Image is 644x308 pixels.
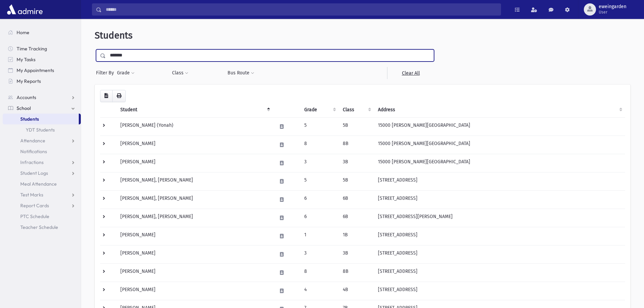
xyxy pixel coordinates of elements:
a: Students [3,114,79,124]
span: Attendance [20,138,45,144]
a: My Appointments [3,65,81,76]
a: Time Tracking [3,43,81,54]
td: [PERSON_NAME] [116,227,273,245]
a: Accounts [3,92,81,103]
span: Meal Attendance [20,181,57,187]
span: School [17,105,31,111]
span: Students [20,116,39,122]
td: [STREET_ADDRESS] [374,282,625,300]
a: Notifications [3,146,81,157]
a: School [3,103,81,114]
a: Clear All [387,67,434,79]
td: [PERSON_NAME] [116,154,273,172]
th: Student: activate to sort column descending [116,102,273,118]
td: 5 [300,117,339,136]
td: 1B [339,227,374,245]
td: [PERSON_NAME], [PERSON_NAME] [116,190,273,209]
td: [PERSON_NAME] [116,136,273,154]
td: [PERSON_NAME] [116,282,273,300]
span: My Tasks [17,56,35,63]
td: 15000 [PERSON_NAME][GEOGRAPHIC_DATA] [374,136,625,154]
span: Filter By [96,69,117,76]
td: 6B [339,209,374,227]
td: [STREET_ADDRESS][PERSON_NAME] [374,209,625,227]
th: Class: activate to sort column ascending [339,102,374,118]
td: [STREET_ADDRESS] [374,263,625,282]
span: Notifications [20,148,47,155]
td: 5B [339,117,374,136]
td: 4B [339,282,374,300]
a: Meal Attendance [3,179,81,189]
td: 3 [300,154,339,172]
td: 8B [339,136,374,154]
td: 4 [300,282,339,300]
img: AdmirePro [5,3,44,16]
a: Teacher Schedule [3,222,81,233]
td: [PERSON_NAME] (Yonah) [116,117,273,136]
button: Grade [117,67,135,79]
th: Grade: activate to sort column ascending [300,102,339,118]
td: [PERSON_NAME] [116,263,273,282]
a: PTC Schedule [3,211,81,222]
span: Accounts [17,94,36,100]
a: Infractions [3,157,81,168]
span: PTC Schedule [20,213,49,219]
td: 3B [339,245,374,263]
td: [STREET_ADDRESS] [374,245,625,263]
span: eweingarden [599,4,626,9]
a: Report Cards [3,200,81,211]
a: Home [3,27,81,38]
td: 15000 [PERSON_NAME][GEOGRAPHIC_DATA] [374,154,625,172]
span: Home [17,29,29,35]
a: My Reports [3,76,81,87]
span: My Appointments [17,67,54,73]
button: Class [172,67,189,79]
th: Address: activate to sort column ascending [374,102,625,118]
td: 5 [300,172,339,190]
td: [PERSON_NAME] [116,245,273,263]
a: Test Marks [3,189,81,200]
td: [PERSON_NAME], [PERSON_NAME] [116,172,273,190]
td: [PERSON_NAME], [PERSON_NAME] [116,209,273,227]
span: Teacher Schedule [20,224,58,230]
a: YDT Students [3,124,81,135]
button: Bus Route [227,67,255,79]
a: Student Logs [3,168,81,179]
td: 5B [339,172,374,190]
td: 1 [300,227,339,245]
td: 6 [300,209,339,227]
td: [STREET_ADDRESS] [374,227,625,245]
span: Report Cards [20,203,49,209]
a: My Tasks [3,54,81,65]
td: 6 [300,190,339,209]
span: Test Marks [20,192,43,198]
td: 3 [300,245,339,263]
span: Student Logs [20,170,48,176]
td: 8 [300,263,339,282]
span: Infractions [20,159,44,165]
td: 6B [339,190,374,209]
a: Attendance [3,135,81,146]
span: Time Tracking [17,46,47,52]
span: My Reports [17,78,41,84]
button: Print [112,90,126,102]
span: Students [95,30,133,41]
span: User [599,9,626,15]
input: Search [102,3,501,16]
button: CSV [100,90,113,102]
td: 8B [339,263,374,282]
td: 3B [339,154,374,172]
td: [STREET_ADDRESS] [374,172,625,190]
td: [STREET_ADDRESS] [374,190,625,209]
td: 15000 [PERSON_NAME][GEOGRAPHIC_DATA] [374,117,625,136]
td: 8 [300,136,339,154]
